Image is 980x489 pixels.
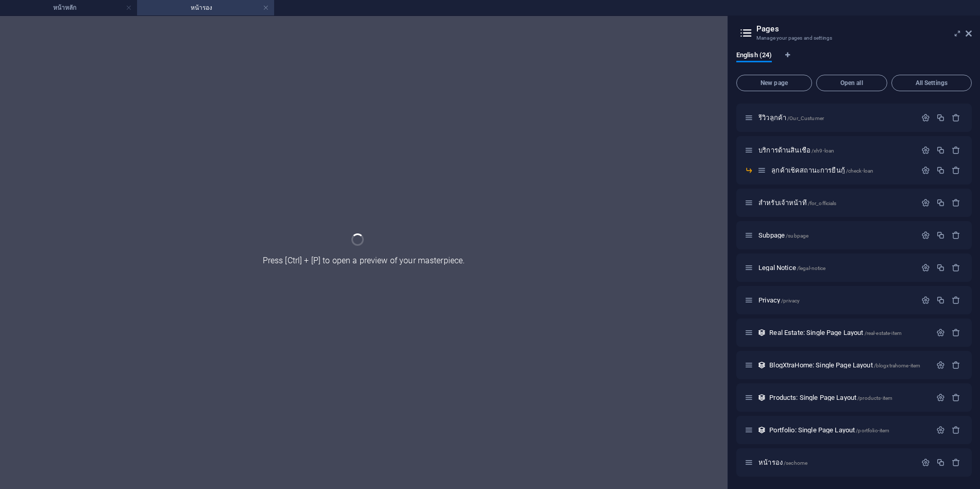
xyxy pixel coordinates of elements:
[758,296,800,304] span: Click to open page
[755,147,916,154] div: บริการด้านสินเชื่อ/xh9-loan
[936,426,945,434] div: Settings
[766,427,931,433] div: Portfolio: Single Page Layout/portfolio-item
[952,198,960,207] div: Remove
[758,199,837,207] span: Click to open page
[936,263,945,272] div: Duplicate
[921,113,930,122] div: Settings
[787,115,824,121] span: /Our_Custumer
[936,296,945,305] div: Duplicate
[758,264,825,272] span: Click to open page
[736,51,972,71] div: Language Tabs
[874,363,921,368] span: /blogxtrahome-item
[952,146,960,155] div: Remove
[769,361,920,369] span: Click to open page
[936,458,945,467] div: Duplicate
[936,231,945,240] div: Duplicate
[936,113,945,122] div: Duplicate
[952,263,960,272] div: Remove
[936,328,945,337] div: Settings
[768,167,916,174] div: ลูกค้าเช็คสถานะการยื่นกู้/check-loan
[786,233,808,239] span: /subpage
[758,114,824,122] span: Click to open page
[756,33,951,43] h3: Manage your pages and settings
[766,394,931,401] div: Products: Single Page Layout/products-item
[821,80,883,86] span: Open all
[137,2,274,13] h4: หน้ารอง
[781,298,800,303] span: /privacy
[921,166,930,175] div: Settings
[755,232,916,239] div: Subpage/subpage
[846,168,874,174] span: /check-loan
[921,263,930,272] div: Settings
[952,231,960,240] div: Remove
[952,166,960,175] div: Remove
[769,394,892,401] span: Products: Single Page Layout
[936,166,945,175] div: Duplicate
[797,265,826,271] span: /legal-notice
[921,296,930,305] div: Settings
[771,166,873,174] span: Click to open page
[755,114,916,121] div: รีวิวลูกค้า/Our_Custumer
[755,199,916,206] div: สำหรับเจ้าหน้าที่/for_officials
[758,231,808,239] span: Click to open page
[758,146,834,154] span: Click to open page
[952,113,960,122] div: Remove
[741,80,807,86] span: New page
[896,80,967,86] span: All Settings
[921,458,930,467] div: Settings
[812,148,834,154] span: /xh9-loan
[755,297,916,303] div: Privacy/privacy
[865,330,902,336] span: /real-estate-item
[769,329,902,336] span: Click to open page
[952,426,960,434] div: Remove
[766,362,931,368] div: BlogXtraHome: Single Page Layout/blogxtrahome-item
[952,458,960,467] div: Remove
[921,231,930,240] div: Settings
[757,393,766,402] div: This layout is used as a template for all items (e.g. a blog post) of this collection. The conten...
[936,393,945,402] div: Settings
[736,49,772,63] span: English (24)
[736,75,812,91] button: New page
[921,198,930,207] div: Settings
[756,24,972,33] h2: Pages
[755,264,916,271] div: Legal Notice/legal-notice
[936,198,945,207] div: Duplicate
[755,459,916,466] div: หน้ารอง/sechome
[856,428,889,433] span: /portfolio-item
[952,296,960,305] div: Remove
[936,361,945,369] div: Settings
[757,328,766,337] div: This layout is used as a template for all items (e.g. a blog post) of this collection. The conten...
[857,395,892,401] span: /products-item
[921,146,930,155] div: Settings
[808,200,837,206] span: /for_officials
[952,361,960,369] div: Remove
[769,426,889,434] span: Click to open page
[757,426,766,434] div: This layout is used as a template for all items (e.g. a blog post) of this collection. The conten...
[784,460,807,466] span: /sechome
[952,328,960,337] div: Remove
[816,75,887,91] button: Open all
[952,393,960,402] div: Remove
[936,146,945,155] div: Duplicate
[891,75,972,91] button: All Settings
[757,361,766,369] div: This layout is used as a template for all items (e.g. a blog post) of this collection. The conten...
[766,329,931,336] div: Real Estate: Single Page Layout/real-estate-item
[758,459,807,466] span: Click to open page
